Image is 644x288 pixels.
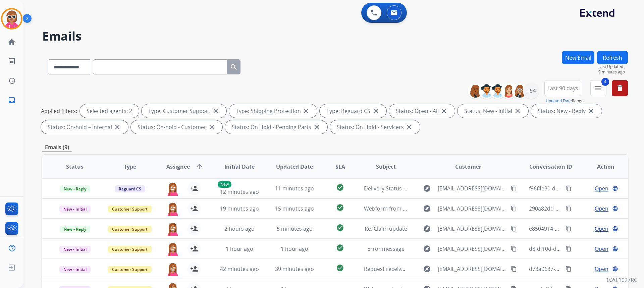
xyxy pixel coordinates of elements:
mat-icon: language [612,266,618,272]
mat-icon: check_circle [336,264,344,272]
mat-icon: content_copy [511,266,517,272]
span: 2 hours ago [224,225,255,232]
span: SLA [335,163,345,171]
span: 5 minutes ago [277,225,313,232]
mat-icon: language [612,226,618,232]
h2: Emails [42,30,628,43]
mat-icon: content_copy [511,185,517,191]
mat-icon: arrow_upward [195,163,203,171]
span: Open [595,225,608,233]
mat-icon: history [8,77,16,85]
mat-icon: explore [423,184,431,192]
mat-icon: language [612,246,618,252]
span: Reguard CS [115,185,145,192]
p: Applied filters: [41,107,77,115]
div: Status: Open - All [389,104,455,118]
mat-icon: explore [423,245,431,253]
mat-icon: close [113,123,121,131]
img: agent-avatar [166,202,179,216]
mat-icon: content_copy [566,206,572,212]
div: Status: On Hold - Pending Parts [225,120,327,134]
mat-icon: explore [423,205,431,213]
mat-icon: person_add [190,184,198,192]
mat-icon: home [8,38,16,46]
span: Customer [455,163,481,171]
span: Customer Support [108,266,152,273]
div: Status: New - Initial [458,104,528,118]
button: Updated Date [546,98,572,104]
mat-icon: content_copy [566,266,572,272]
span: New - Initial [59,266,91,273]
span: Customer Support [108,246,152,253]
span: Type [124,163,136,171]
mat-icon: content_copy [511,246,517,252]
button: Last 90 days [544,80,581,96]
mat-icon: person_add [190,245,198,253]
span: Range [546,98,584,104]
p: New [218,181,231,188]
span: 15 minutes ago [275,205,314,212]
span: 290a82dd-27a8-412b-98f0-742488591d6b [529,205,633,212]
mat-icon: check_circle [336,204,344,212]
mat-icon: inbox [8,96,16,104]
span: Initial Date [224,163,255,171]
span: 12 minutes ago [220,188,259,195]
span: 11 minutes ago [275,185,314,192]
mat-icon: close [302,107,310,115]
span: [EMAIL_ADDRESS][DOMAIN_NAME] [438,205,507,213]
img: agent-avatar [166,242,179,256]
mat-icon: menu [594,84,602,92]
span: 42 minutes ago [220,265,259,273]
mat-icon: list_alt [8,57,16,65]
span: Assignee [166,163,190,171]
img: agent-avatar [166,222,179,236]
mat-icon: check_circle [336,244,344,252]
span: New - Reply [60,185,90,192]
span: Delivery Status Notification (Failure) [364,185,454,192]
th: Action [573,155,628,178]
mat-icon: check_circle [336,224,344,232]
mat-icon: close [405,123,413,131]
mat-icon: search [230,63,238,71]
span: 1 hour ago [226,245,253,252]
mat-icon: content_copy [511,206,517,212]
mat-icon: person_add [190,265,198,273]
span: 39 minutes ago [275,265,314,273]
mat-icon: close [313,123,321,131]
span: Status [66,163,84,171]
mat-icon: language [612,185,618,191]
span: Open [595,245,608,253]
span: 1 hour ago [281,245,308,252]
mat-icon: explore [423,225,431,233]
button: 4 [590,80,606,96]
div: Status: On Hold - Servicers [330,120,420,134]
img: agent-avatar [166,182,179,196]
span: Customer Support [108,206,152,213]
span: Re: Claim update [365,225,407,232]
span: Open [595,184,608,192]
span: Customer Support [108,226,152,233]
mat-icon: close [372,107,380,115]
span: Open [595,205,608,213]
span: [EMAIL_ADDRESS][DOMAIN_NAME] [438,225,507,233]
mat-icon: close [440,107,448,115]
span: d73a0637-ca65-4658-866d-ec2dc0ecbc04 [529,265,632,273]
mat-icon: person_add [190,225,198,233]
span: f96f4e30-d36f-4dfa-ab80-54b35651279a [529,185,628,192]
span: Error message [367,245,405,252]
span: Open [595,265,608,273]
mat-icon: explore [423,265,431,273]
span: 4 [601,78,609,86]
div: Selected agents: 2 [80,104,139,118]
mat-icon: close [212,107,220,115]
mat-icon: check_circle [336,183,344,191]
span: Request received] Resolve the issue and log your decision. ͏‌ ͏‌ ͏‌ ͏‌ ͏‌ ͏‌ ͏‌ ͏‌ ͏‌ ͏‌ ͏‌ ͏‌ ͏‌... [364,265,562,273]
span: d8fdf10d-daaf-4af0-b102-b8463398f952 [529,245,628,252]
div: Status: On-hold – Internal [41,120,128,134]
mat-icon: close [514,107,522,115]
button: Refresh [597,51,628,64]
mat-icon: content_copy [566,185,572,191]
mat-icon: close [208,123,216,131]
span: New - Initial [59,246,91,253]
span: Last 90 days [547,87,578,90]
